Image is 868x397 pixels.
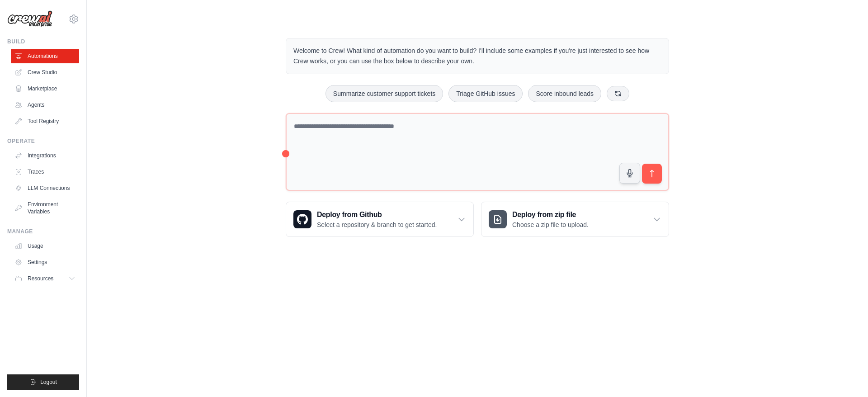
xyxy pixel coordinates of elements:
[11,114,79,128] a: Tool Registry
[11,65,79,80] a: Crew Studio
[325,85,443,102] button: Summarize customer support tickets
[528,85,601,102] button: Score inbound leads
[7,374,79,390] button: Logout
[11,81,79,96] a: Marketplace
[7,38,79,45] div: Build
[512,220,589,229] p: Choose a zip file to upload.
[11,165,79,179] a: Traces
[11,197,79,219] a: Environment Variables
[7,228,79,235] div: Manage
[7,10,52,28] img: Logo
[11,271,79,286] button: Resources
[28,275,53,282] span: Resources
[317,220,437,229] p: Select a repository & branch to get started.
[7,137,79,145] div: Operate
[317,209,437,220] h3: Deploy from Github
[11,49,79,63] a: Automations
[11,181,79,195] a: LLM Connections
[448,85,523,102] button: Triage GitHub issues
[11,98,79,112] a: Agents
[11,148,79,163] a: Integrations
[512,209,589,220] h3: Deploy from zip file
[11,239,79,253] a: Usage
[40,378,57,386] span: Logout
[293,46,661,66] p: Welcome to Crew! What kind of automation do you want to build? I'll include some examples if you'...
[11,255,79,269] a: Settings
